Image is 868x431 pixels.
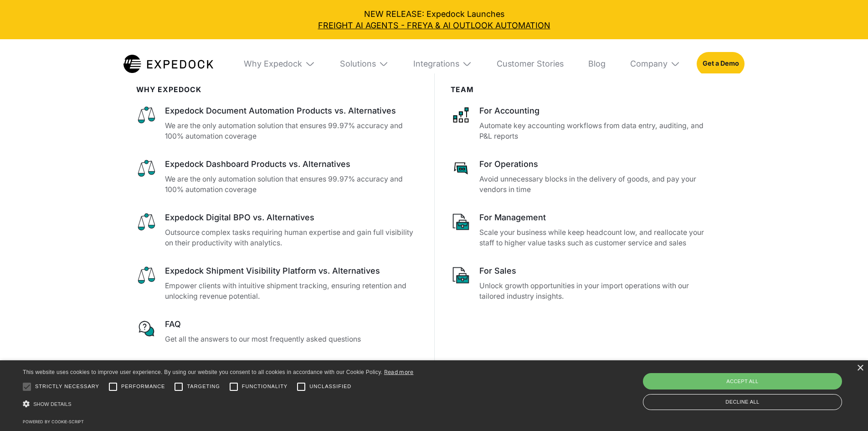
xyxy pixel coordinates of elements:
a: Expedock Shipment Visibility Platform vs. AlternativesEmpower clients with intuitive shipment tra... [136,265,418,302]
p: Get all the answers to our most frequently asked questions [165,334,418,345]
div: Solutions [340,59,376,69]
p: Avoid unnecessary blocks in the delivery of goods, and pay your vendors in time [479,174,715,195]
p: We are the only automation solution that ensures 99.97% accuracy and 100% automation coverage [165,120,418,142]
a: For ManagementScale your business while keep headcount low, and reallocate your staff to higher v... [451,212,715,249]
a: Powered by cookie-script [23,419,84,424]
p: We are the only automation solution that ensures 99.97% accuracy and 100% automation coverage [165,174,418,195]
span: Targeting [187,383,220,390]
span: Unclassified [309,383,351,390]
a: Expedock Dashboard Products vs. AlternativesWe are the only automation solution that ensures 99.9... [136,158,418,195]
span: Performance [121,383,165,390]
a: For AccountingAutomate key accounting workflows from data entry, auditing, and P&L reports [451,105,715,142]
div: Expedock Shipment Visibility Platform vs. Alternatives [165,265,418,276]
div: Why Expedock [244,59,302,69]
p: Automate key accounting workflows from data entry, auditing, and P&L reports [479,120,715,142]
div: FAQ [165,318,418,330]
div: Accept all [643,373,842,389]
span: This website uses cookies to improve user experience. By using our website you consent to all coo... [23,369,382,375]
div: Team [451,86,715,94]
span: Strictly necessary [35,383,99,390]
div: For Operations [479,158,715,170]
div: Expedock Document Automation Products vs. Alternatives [165,105,418,116]
a: Expedock Digital BPO vs. AlternativesOutsource complex tasks requiring human expertise and gain f... [136,212,418,249]
a: Customer Stories [488,39,572,88]
div: Decline all [643,394,842,410]
div: For Accounting [479,105,715,116]
div: NEW RELEASE: Expedock Launches [8,8,860,31]
div: For Sales [479,265,715,276]
a: Expedock Document Automation Products vs. AlternativesWe are the only automation solution that en... [136,105,418,142]
p: Empower clients with intuitive shipment tracking, ensuring retention and unlocking revenue potent... [165,280,418,302]
div: Integrations [405,39,480,88]
a: For SalesUnlock growth opportunities in your import operations with our tailored industry insights. [451,265,715,302]
span: Show details [33,401,72,407]
div: WHy Expedock [136,86,418,94]
div: Why Expedock [236,39,323,88]
span: Functionality [242,383,288,390]
a: For OperationsAvoid unnecessary blocks in the delivery of goods, and pay your vendors in time [451,158,715,195]
div: Company [622,39,688,88]
a: FAQGet all the answers to our most frequently asked questions [136,318,418,345]
div: Integrations [413,59,459,69]
iframe: Chat Widget [716,332,868,431]
a: Read more [384,369,414,375]
a: Get a Demo [697,52,745,76]
div: Show details [23,397,414,411]
div: Company [630,59,668,69]
div: Expedock Dashboard Products vs. Alternatives [165,158,418,170]
div: Solutions [332,39,397,88]
div: For Management [479,212,715,223]
a: FREIGHT AI AGENTS - FREYA & AI OUTLOOK AUTOMATION [8,20,860,31]
a: Blog [580,39,614,88]
p: Scale your business while keep headcount low, and reallocate your staff to higher value tasks suc... [479,227,715,249]
p: Outsource complex tasks requiring human expertise and gain full visibility on their productivity ... [165,227,418,249]
div: Expedock Digital BPO vs. Alternatives [165,212,418,223]
p: Unlock growth opportunities in your import operations with our tailored industry insights. [479,280,715,302]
